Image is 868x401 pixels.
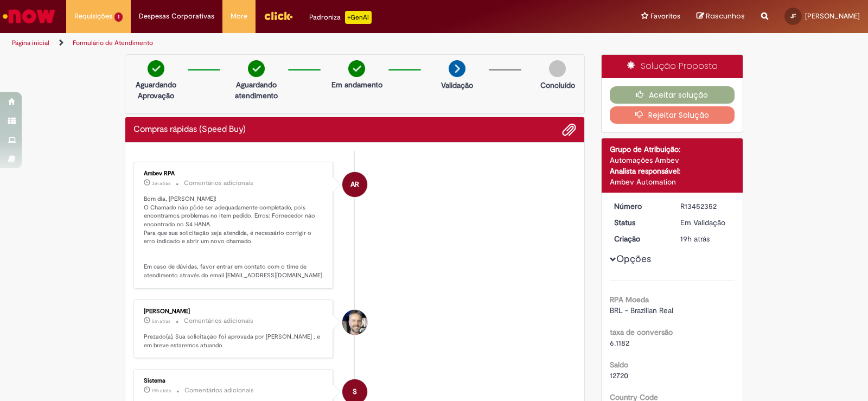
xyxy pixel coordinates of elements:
[152,318,170,324] time: 28/08/2025 08:00:17
[680,233,731,244] div: 27/08/2025 13:09:19
[348,60,365,77] img: check-circle-green.png
[680,234,710,244] span: 19h atrás
[144,195,324,280] p: Bom dia, [PERSON_NAME]! O Chamado não pôde ser adequadamente completado, pois encontramos problem...
[309,11,372,24] div: Padroniza
[697,11,745,22] a: Rascunhos
[706,11,745,21] span: Rascunhos
[610,305,673,315] span: BRL - Brazilian Real
[342,172,367,197] div: Ambev RPA
[680,201,731,212] div: R13452352
[184,386,254,395] small: Comentários adicionais
[231,11,247,22] span: More
[345,11,372,24] p: +GenAi
[230,79,283,101] p: Aguardando atendimento
[144,308,324,315] div: [PERSON_NAME]
[790,12,796,20] span: JF
[540,80,575,91] p: Concluído
[610,295,649,304] b: RPA Moeda
[1,5,57,27] img: ServiceNow
[130,79,182,101] p: Aguardando Aprovação
[133,125,246,135] h2: Compras rápidas (Speed Buy) Histórico de tíquete
[184,316,253,326] small: Comentários adicionais
[610,360,628,370] b: Saldo
[610,166,735,176] div: Analista responsável:
[610,155,735,166] div: Automações Ambev
[152,180,170,187] span: 3m atrás
[73,39,153,47] a: Formulário de Atendimento
[139,11,214,22] span: Despesas Corporativas
[12,39,49,47] a: Página inicial
[152,180,170,187] time: 28/08/2025 08:01:36
[74,11,112,22] span: Requisições
[144,170,324,177] div: Ambev RPA
[144,333,324,349] p: Prezado(a), Sua solicitação foi aprovada por [PERSON_NAME] , e em breve estaremos atuando.
[114,12,123,22] span: 1
[441,80,473,91] p: Validação
[331,79,382,90] p: Em andamento
[449,60,465,77] img: arrow-next.png
[248,60,265,77] img: check-circle-green.png
[342,310,367,335] div: Marcelo Amaral Da Silva
[610,106,735,124] button: Rejeitar Solução
[549,60,566,77] img: img-circle-grey.png
[350,171,359,198] span: AR
[606,201,673,212] dt: Número
[144,378,324,384] div: Sistema
[184,179,253,188] small: Comentários adicionais
[152,318,170,324] span: 5m atrás
[606,217,673,228] dt: Status
[610,371,628,380] span: 12720
[602,55,743,78] div: Solução Proposta
[610,144,735,155] div: Grupo de Atribuição:
[264,8,293,24] img: click_logo_yellow_360x200.png
[152,387,171,394] time: 27/08/2025 13:09:33
[610,176,735,187] div: Ambev Automation
[610,338,629,348] span: 6.1182
[680,217,731,228] div: Em Validação
[152,387,171,394] span: 19h atrás
[562,123,576,137] button: Adicionar anexos
[148,60,164,77] img: check-circle-green.png
[650,11,680,22] span: Favoritos
[610,327,673,337] b: taxa de conversão
[8,33,571,53] ul: Trilhas de página
[610,86,735,104] button: Aceitar solução
[680,234,710,244] time: 27/08/2025 13:09:19
[805,11,860,21] span: [PERSON_NAME]
[606,233,673,244] dt: Criação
